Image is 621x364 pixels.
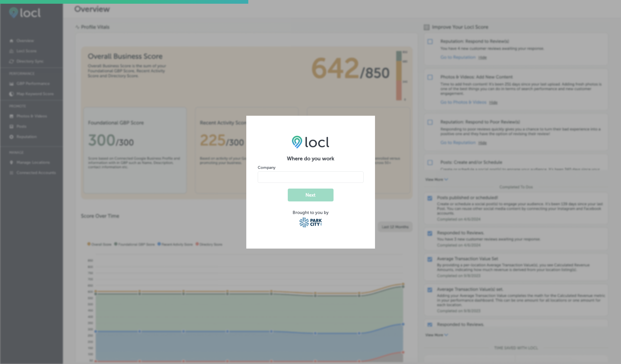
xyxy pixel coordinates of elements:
div: Brought to you by [258,210,364,215]
h2: Where do you work [258,155,364,162]
img: LOCL logo [292,135,329,149]
button: Next [288,189,334,201]
img: Park City [299,217,322,227]
label: Company [258,165,275,170]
